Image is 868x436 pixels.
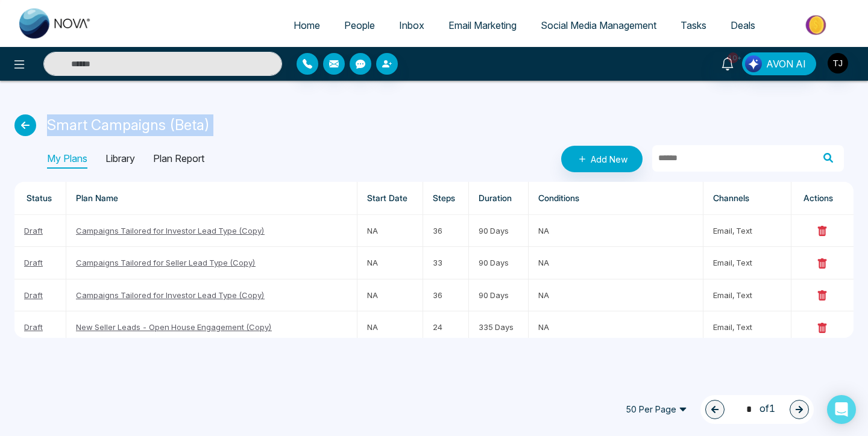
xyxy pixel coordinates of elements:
a: Draft [24,258,43,267]
a: Inbox [387,14,436,37]
th: Status [14,182,66,215]
a: Email Marketing [436,14,529,37]
a: Home [281,14,332,37]
td: email, text [703,279,791,311]
span: 50 Per Page [617,400,696,419]
td: 24 [423,311,469,343]
td: NA [357,215,423,247]
a: Tasks [668,14,719,37]
span: AVON AI [766,57,806,71]
th: Channels [703,182,791,215]
td: 335 Days [469,311,529,343]
a: Campaigns Tailored for Seller Lead Type (Copy) [76,258,256,267]
a: Draft [24,226,43,235]
td: 33 [423,247,469,279]
button: AVON AI [742,52,816,75]
a: People [332,14,387,37]
img: Market-place.gif [773,11,861,39]
p: Plan Report [153,149,204,169]
span: Inbox [399,19,424,31]
span: Deals [731,19,755,31]
th: Duration [469,182,529,215]
td: NA [357,279,423,311]
a: Campaigns Tailored for Investor Lead Type (Copy) [76,226,265,235]
img: User Avatar [828,53,848,73]
th: Actions [791,182,854,215]
a: Deals [719,14,767,37]
div: Open Intercom Messenger [827,395,856,424]
img: Nova CRM Logo [19,8,92,39]
td: NA [529,247,703,279]
p: My Plans [47,149,87,169]
p: Library [105,149,135,169]
td: 90 Days [469,215,529,247]
a: Draft [24,322,43,332]
td: NA [529,311,703,343]
a: Draft [24,290,43,300]
span: Email Marketing [448,19,517,31]
th: Steps [423,182,469,215]
a: Social Media Management [529,14,668,37]
a: New Seller Leads - Open House Engagement (Copy) [76,322,272,332]
td: NA [529,215,703,247]
td: NA [529,279,703,311]
a: Campaigns Tailored for Investor Lead Type (Copy) [76,290,265,300]
td: NA [357,311,423,343]
span: of 1 [739,401,775,417]
td: 90 Days [469,279,529,311]
span: Home [294,19,320,31]
td: NA [357,247,423,279]
span: Tasks [681,19,706,31]
td: 36 [423,215,469,247]
th: Conditions [529,182,703,215]
td: email, text [703,311,791,343]
td: email, text [703,247,791,279]
th: Start Date [357,182,423,215]
span: People [344,19,375,31]
p: Smart Campaigns (Beta) [47,114,210,136]
a: Add New [561,146,643,172]
span: 10+ [728,52,738,63]
th: Plan Name [66,182,357,215]
td: 36 [423,279,469,311]
img: Lead Flow [745,55,762,72]
td: email, text [703,215,791,247]
td: 90 Days [469,247,529,279]
span: Social Media Management [541,19,656,31]
a: 10+ [713,52,742,73]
